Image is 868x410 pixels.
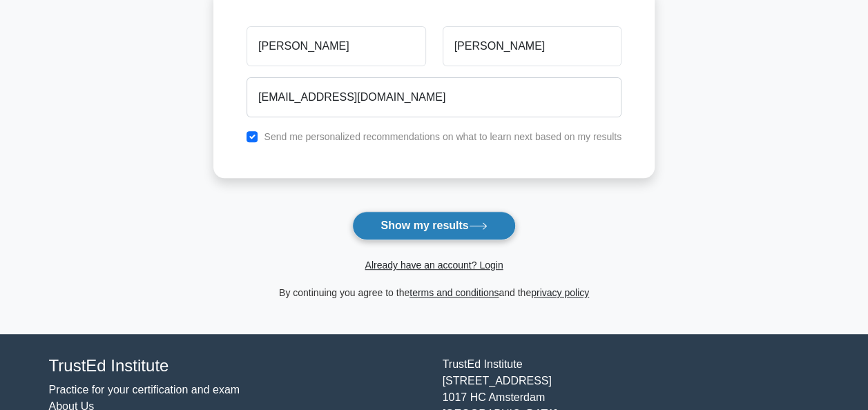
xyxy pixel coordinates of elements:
[205,284,663,301] div: By continuing you agree to the and the
[247,26,425,66] input: First name
[352,211,515,240] button: Show my results
[264,131,621,142] label: Send me personalized recommendations on what to learn next based on my results
[443,26,621,66] input: Last name
[49,384,240,396] a: Practice for your certification and exam
[531,287,589,298] a: privacy policy
[49,356,426,376] h4: TrustEd Institute
[247,77,621,117] input: Email
[409,287,499,298] a: terms and conditions
[365,260,503,271] a: Already have an account? Login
